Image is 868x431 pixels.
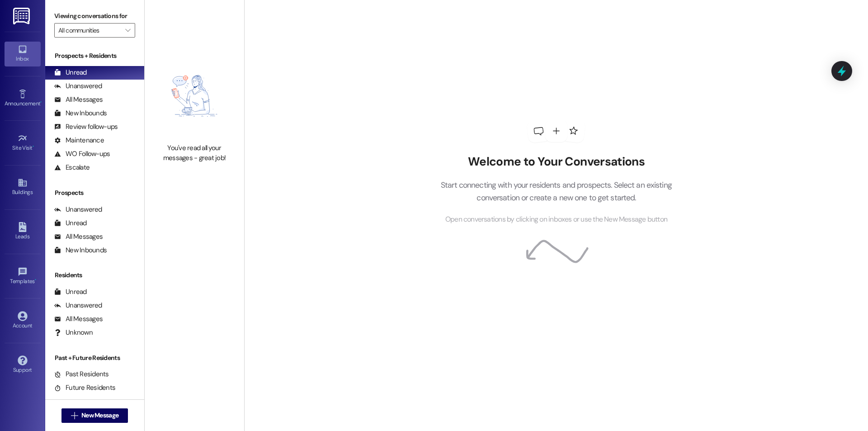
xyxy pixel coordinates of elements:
div: Unread [54,287,87,297]
div: Unanswered [54,81,102,91]
input: All communities [58,23,121,38]
a: Leads [5,219,41,244]
label: Viewing conversations for [54,9,135,23]
img: empty-state [155,53,234,139]
a: Templates • [5,264,41,289]
p: Start connecting with your residents and prospects. Select an existing conversation or create a n... [427,179,685,204]
div: Past Residents [54,369,109,379]
div: Maintenance [54,136,104,145]
div: Prospects [45,188,144,198]
img: ResiDesk Logo [13,8,32,24]
div: Review follow-ups [54,122,118,132]
div: Unanswered [54,205,102,214]
div: Escalate [54,163,90,172]
a: Site Visit • [5,131,41,155]
a: Inbox [5,42,41,66]
button: New Message [61,408,128,423]
div: All Messages [54,314,103,324]
div: New Inbounds [54,246,107,255]
i:  [125,27,130,34]
a: Account [5,308,41,333]
span: • [35,277,36,283]
div: Unknown [54,328,93,337]
div: Past + Future Residents [45,353,144,363]
span: Open conversations by clicking on inboxes or use the New Message button [445,214,667,225]
a: Support [5,353,41,377]
div: WO Follow-ups [54,149,110,159]
span: • [40,99,42,105]
div: Unread [54,218,87,228]
div: All Messages [54,232,103,242]
div: Unanswered [54,301,102,310]
div: Unread [54,68,87,77]
i:  [71,412,78,419]
div: All Messages [54,95,103,104]
a: Buildings [5,175,41,199]
h2: Welcome to Your Conversations [427,155,685,169]
div: Prospects + Residents [45,51,144,61]
div: Future Residents [54,383,115,393]
div: You've read all your messages - great job! [155,143,234,163]
div: Residents [45,270,144,280]
div: New Inbounds [54,109,107,118]
span: • [33,143,34,150]
span: New Message [81,411,118,420]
